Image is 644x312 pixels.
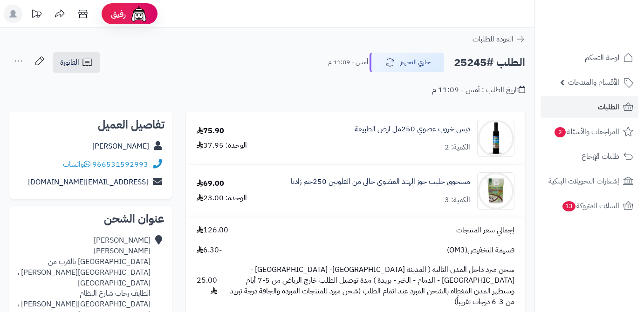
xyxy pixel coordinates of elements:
span: 2 [555,127,566,137]
div: 69.00 [197,178,224,189]
span: -6.30 [197,245,222,256]
span: طلبات الإرجاع [582,150,619,163]
span: 13 [562,201,575,211]
div: 75.90 [197,126,224,136]
small: أمس - 11:09 م [328,58,368,67]
span: 126.00 [197,225,228,236]
a: الفاتورة [53,52,100,73]
a: العودة للطلبات [473,34,525,45]
a: لوحة التحكم [541,47,638,69]
span: الفاتورة [60,57,79,68]
a: [EMAIL_ADDRESS][DOMAIN_NAME] [28,176,148,188]
a: تحديثات المنصة [25,5,48,26]
span: السلات المتروكة [562,199,619,212]
span: إشعارات التحويلات البنكية [548,175,619,188]
span: العودة للطلبات [473,34,514,45]
span: رفيق [111,8,126,20]
a: 966531592993 [92,159,148,170]
a: [PERSON_NAME] [92,141,149,152]
div: تاريخ الطلب : أمس - 11:09 م [432,85,525,95]
span: شحن مبرد داخل المدن التالية ( المدينة [GEOGRAPHIC_DATA]- [GEOGRAPHIC_DATA] - [GEOGRAPHIC_DATA] - ... [226,265,514,307]
a: دبس خروب عضوي 250مل ارض الطبيعة [355,124,470,135]
span: الطلبات [598,101,619,114]
a: طلبات الإرجاع [541,145,638,168]
a: السلات المتروكة13 [541,195,638,217]
span: إجمالي سعر المنتجات [456,225,514,236]
button: جاري التجهيز [370,53,444,72]
span: 25.00 [197,275,217,297]
span: قسيمة التخفيض(QM3) [447,245,514,256]
a: الطلبات [541,96,638,118]
a: إشعارات التحويلات البنكية [541,170,638,192]
span: الأقسام والمنتجات [568,76,619,89]
div: الوحدة: 23.00 [197,193,247,203]
span: لوحة التحكم [585,51,619,64]
a: المراجعات والأسئلة2 [541,121,638,143]
img: 1724446273-%D9%85%D8%B3%D8%AD%D9%88%D9%82%20%D8%AD%D9%84%D9%8A%D8%A8%20%D8%AC%D9%88%D8%B2%20%D8%A... [478,172,514,210]
span: المراجعات والأسئلة [554,125,619,138]
h2: عنوان الشحن [17,213,164,224]
h2: الطلب #25245 [454,53,525,72]
img: ai-face.png [130,5,148,23]
img: 1685910006-carob_syrup_1-90x90.jpg [478,120,514,157]
div: الكمية: 3 [445,195,470,205]
a: مسحوق حليب جوز الهند العضوي خالي من القلوتين 250جم زادنا [291,176,470,187]
div: الوحدة: 37.95 [197,140,247,151]
div: الكمية: 2 [445,142,470,153]
h2: تفاصيل العميل [17,119,164,130]
a: واتساب [63,159,90,170]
